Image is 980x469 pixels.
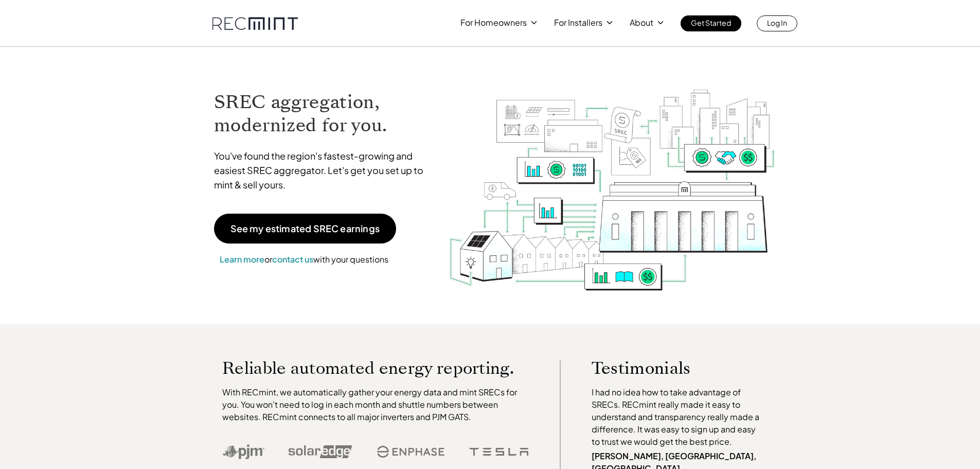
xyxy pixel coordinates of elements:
p: Reliable automated energy reporting. [222,360,529,376]
p: Testimonials [592,360,745,376]
p: or with your questions [214,253,394,266]
p: I had no idea how to take advantage of SRECs. RECmint really made it easy to understand and trans... [592,386,764,448]
p: For Homeowners [460,15,527,30]
img: RECmint value cycle [448,62,776,293]
p: See my estimated SREC earnings [230,224,380,233]
p: You've found the region's fastest-growing and easiest SREC aggregator. Let's get you set up to mi... [214,149,433,192]
a: contact us [272,254,313,265]
p: With RECmint, we automatically gather your energy data and mint SRECs for you. You won't need to ... [222,386,529,423]
p: Log In [767,15,787,30]
p: For Installers [554,15,602,30]
a: See my estimated SREC earnings [214,214,396,244]
a: Log In [757,15,797,31]
h1: SREC aggregation, modernized for you. [214,91,433,137]
a: Learn more [220,254,264,265]
p: Get Started [691,15,731,30]
p: About [630,15,653,30]
a: Get Started [681,15,741,31]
